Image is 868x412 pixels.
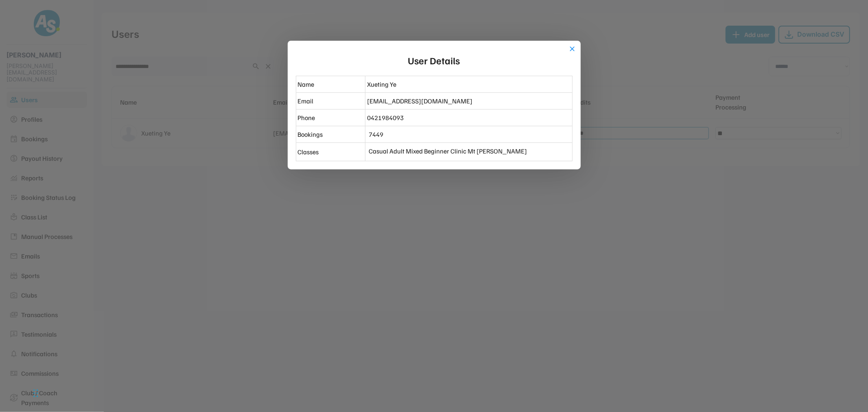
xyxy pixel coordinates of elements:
div: Casual Adult Mixed Beginner Clinic Mt [PERSON_NAME] [369,146,569,156]
div: Email [298,96,364,106]
div: [EMAIL_ADDRESS][DOMAIN_NAME] [367,96,571,106]
div: Bookings [298,129,364,139]
div: Classes [298,147,364,157]
div: Xueting Ye [367,79,571,89]
div: User Details [408,53,460,68]
div: 0421984093 [367,113,571,123]
div: Phone [298,113,364,123]
div: 7449 [369,129,383,139]
div: Name [298,79,364,89]
button: close [568,45,577,53]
